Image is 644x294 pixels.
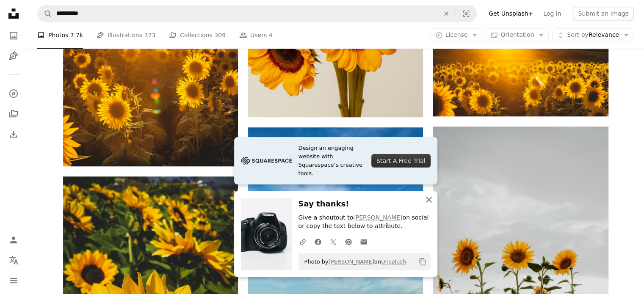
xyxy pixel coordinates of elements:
a: Illustrations 373 [97,22,155,49]
a: Photos [5,27,22,44]
span: Photo by on [300,255,406,269]
a: sunflower field under blue sky during sunset [433,54,608,62]
a: Share on Facebook [310,233,326,250]
a: [PERSON_NAME] [353,214,402,221]
span: Sort by [567,32,588,38]
span: Relevance [567,31,619,40]
a: Download History [5,126,22,143]
a: Share on Twitter [326,233,341,250]
a: Unsplash [381,258,406,265]
button: Submit an image [573,7,634,20]
a: Explore [5,85,22,102]
button: Language [5,252,22,269]
a: Get Unsplash+ [484,7,538,20]
span: 309 [214,31,226,40]
a: bed of sunflowers [433,253,608,261]
button: Menu [5,272,22,289]
a: Log in / Sign up [5,231,22,248]
span: Orientation [500,32,534,38]
div: Start A Free Trial [371,154,430,168]
span: 4 [269,31,273,40]
button: Sort byRelevance [552,29,634,42]
img: file-1705255347840-230a6ab5bca9image [241,154,292,167]
a: Share over email [356,233,371,250]
button: Orientation [486,29,549,42]
p: Give a shoutout to on social or copy the text below to attribute. [299,214,431,231]
button: Copy to clipboard [415,255,430,269]
button: Search Unsplash [38,5,52,22]
a: Illustrations [5,47,22,64]
a: Design an engaging website with Squarespace’s creative tools.Start A Free Trial [234,137,437,184]
a: Collections [5,105,22,122]
a: Share on Pinterest [341,233,356,250]
form: Find visuals sitewide [37,5,477,22]
button: License [431,29,483,42]
a: Home — Unsplash [5,5,22,24]
h3: Say thanks! [299,198,431,210]
span: 373 [144,31,156,40]
button: Clear [437,5,456,22]
span: License [445,32,468,38]
a: Users 4 [239,22,273,49]
a: [PERSON_NAME] [329,258,374,265]
a: Collections 309 [169,22,226,49]
a: Log in [538,7,566,20]
span: Design an engaging website with Squarespace’s creative tools. [299,144,365,178]
button: Visual search [456,5,476,22]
